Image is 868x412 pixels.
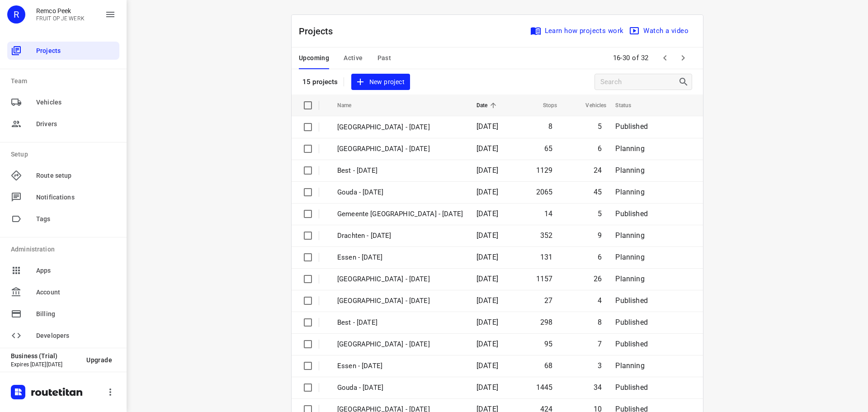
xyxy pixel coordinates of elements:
span: 352 [540,231,553,240]
span: Upcoming [299,52,329,64]
span: 6 [598,144,602,153]
div: Tags [7,210,119,228]
div: Search [678,76,692,87]
span: 16-30 of 32 [609,48,653,68]
span: Published [615,209,648,218]
button: Upgrade [79,352,119,368]
p: Antwerpen - Tuesday [337,296,463,306]
span: Past [377,52,392,64]
span: Previous Page [656,49,674,67]
p: Gemeente Rotterdam - Wednesday [337,209,463,219]
div: Billing [7,305,119,323]
div: Route setup [7,166,119,185]
span: 14 [544,209,552,218]
span: Next Page [674,49,692,67]
span: Published [615,383,648,392]
span: Published [615,340,648,348]
span: 131 [540,253,553,261]
p: 15 projects [302,78,338,86]
span: Status [615,100,643,111]
span: Planning [615,253,644,261]
span: Planning [615,275,644,283]
button: New project [351,74,410,90]
span: [DATE] [476,166,498,175]
p: Best - Wednesday [337,166,463,176]
div: Projects [7,42,119,60]
span: Stops [531,100,557,111]
span: [DATE] [476,253,498,261]
span: Notifications [36,193,116,202]
p: Team [11,76,119,86]
span: 5 [598,209,602,218]
span: 8 [548,122,552,131]
p: Projects [299,24,340,38]
span: 298 [540,318,553,327]
span: Active [344,52,363,64]
span: Planning [615,144,644,153]
span: [DATE] [476,144,498,153]
span: 68 [544,361,552,370]
span: 1157 [536,275,553,283]
p: Gouda - Wednesday [337,187,463,198]
span: [DATE] [476,275,498,283]
span: [DATE] [476,318,498,327]
span: Planning [615,188,644,196]
span: Upgrade [86,356,112,364]
span: 2065 [536,188,553,196]
span: Published [615,296,648,305]
span: 34 [594,383,602,392]
div: Drivers [7,115,119,133]
span: Date [476,100,500,111]
input: Search projects [600,75,678,89]
span: Billing [36,309,116,319]
span: [DATE] [476,122,498,131]
span: Planning [615,166,644,175]
div: Account [7,283,119,301]
div: Vehicles [7,93,119,111]
span: 1129 [536,166,553,175]
p: Business (Trial) [11,352,79,360]
span: 1445 [536,383,553,392]
div: Developers [7,327,119,345]
span: 3 [598,361,602,370]
span: 8 [598,318,602,327]
span: Published [615,318,648,327]
span: 24 [594,166,602,175]
span: 26 [594,275,602,283]
span: Developers [36,331,116,341]
p: Remco Peek [36,7,85,14]
div: Notifications [7,188,119,206]
p: Gemeente Rotterdam - Thursday [337,122,463,133]
span: New project [357,76,405,88]
span: 95 [544,340,552,348]
p: Antwerpen - Wednesday [337,144,463,154]
span: 45 [594,188,602,196]
span: Published [615,122,648,131]
span: 65 [544,144,552,153]
span: 6 [598,253,602,261]
span: Projects [36,46,116,56]
span: [DATE] [476,209,498,218]
div: R [7,5,25,24]
span: 7 [598,340,602,348]
span: Vehicles [574,100,606,111]
p: Administration [11,245,119,254]
span: Name [337,100,363,111]
span: Planning [615,361,644,370]
p: Essen - Tuesday [337,361,463,371]
p: Essen - Wednesday [337,252,463,263]
span: [DATE] [476,361,498,370]
span: [DATE] [476,296,498,305]
span: 5 [598,122,602,131]
span: Route setup [36,171,116,180]
p: Gouda - Tuesday [337,383,463,393]
span: Planning [615,231,644,240]
span: [DATE] [476,231,498,240]
span: Vehicles [36,98,116,107]
p: Expires [DATE][DATE] [11,361,79,368]
span: [DATE] [476,383,498,392]
span: 9 [598,231,602,240]
span: Drivers [36,119,116,129]
p: Setup [11,150,119,159]
span: Account [36,288,116,297]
